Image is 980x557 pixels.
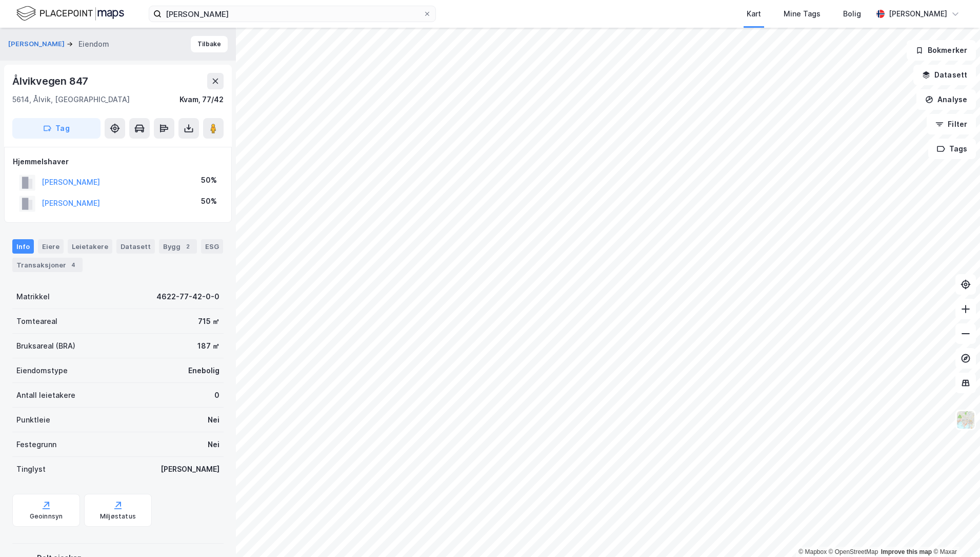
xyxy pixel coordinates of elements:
div: 2 [183,241,193,252]
div: Miljøstatus [100,512,136,521]
div: Mine Tags [784,8,821,20]
div: Antall leietakere [16,389,75,401]
div: 4 [68,260,78,270]
div: 187 ㎡ [197,340,219,352]
button: Datasett [913,65,976,85]
div: ESG [201,239,223,254]
div: Info [12,239,34,254]
div: Bruksareal (BRA) [16,340,75,352]
a: OpenStreetMap [829,548,878,555]
div: Bygg [159,239,197,254]
img: Z [956,410,975,430]
div: Enebolig [188,364,219,377]
div: Eiere [38,239,64,254]
div: Nei [208,414,219,426]
button: Bokmerker [907,40,976,61]
div: Festegrunn [16,438,56,451]
div: [PERSON_NAME] [161,463,219,475]
div: [PERSON_NAME] [889,8,947,20]
div: Kontrollprogram for chat [929,508,980,557]
button: Tags [928,139,976,159]
div: Transaksjoner [12,258,83,272]
div: 0 [214,389,219,401]
div: Kart [747,8,761,20]
img: logo.f888ab2527a4732fd821a326f86c7f29.svg [16,5,124,23]
div: Tomteareal [16,315,57,328]
div: Kvam, 77/42 [179,93,224,106]
div: Matrikkel [16,291,50,303]
div: 5614, Ålvik, [GEOGRAPHIC_DATA] [12,93,130,106]
iframe: Chat Widget [929,508,980,557]
div: Geoinnsyn [30,512,63,521]
div: Eiendom [78,38,109,50]
input: Søk på adresse, matrikkel, gårdeiere, leietakere eller personer [162,6,423,22]
div: Tinglyst [16,463,46,475]
a: Improve this map [881,548,932,555]
div: 4622-77-42-0-0 [156,291,219,303]
div: Punktleie [16,414,50,426]
button: [PERSON_NAME] [8,39,67,49]
div: Ålvikvegen 847 [12,73,90,89]
div: Hjemmelshaver [13,156,223,168]
button: Filter [927,114,976,135]
div: Eiendomstype [16,364,68,377]
button: Tilbake [191,36,228,52]
div: Nei [208,438,219,451]
div: Datasett [116,239,155,254]
button: Tag [12,118,101,139]
div: 50% [201,195,217,207]
div: 715 ㎡ [198,315,219,328]
a: Mapbox [798,548,827,555]
div: 50% [201,174,217,186]
button: Analyse [916,89,976,110]
div: Bolig [843,8,861,20]
div: Leietakere [68,239,112,254]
